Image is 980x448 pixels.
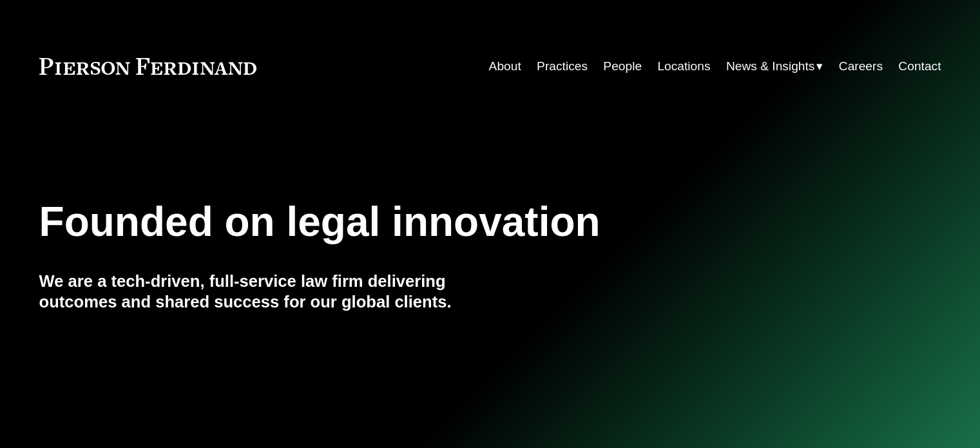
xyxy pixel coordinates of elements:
a: Contact [898,54,941,79]
a: About [489,54,521,79]
h4: We are a tech-driven, full-service law firm delivering outcomes and shared success for our global... [39,271,490,313]
h1: Founded on legal innovation [39,199,791,246]
a: Practices [537,54,588,79]
a: folder dropdown [726,54,823,79]
a: People [603,54,642,79]
a: Careers [839,54,883,79]
a: Locations [657,54,710,79]
span: News & Insights [726,55,815,78]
